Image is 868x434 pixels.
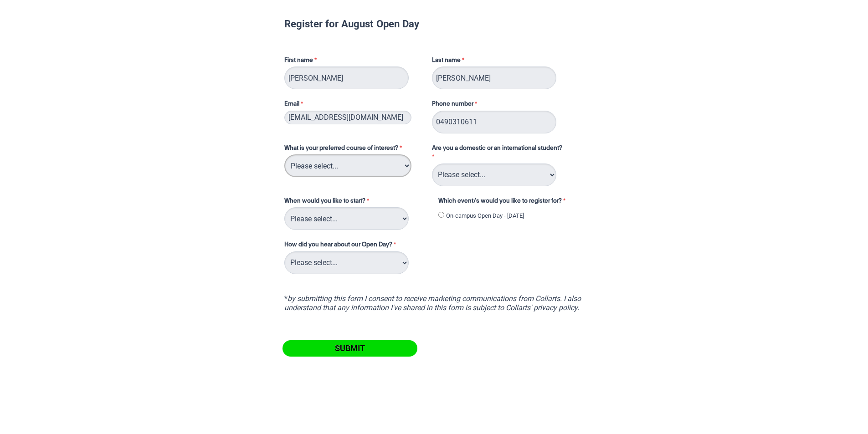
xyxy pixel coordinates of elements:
select: Are you a domestic or an international student? [432,163,556,186]
input: Submit [282,340,417,357]
label: Which event/s would you like to register for? [438,197,577,208]
i: by submitting this form I consent to receive marketing communications from Collarts. I also under... [284,294,581,312]
h1: Register for August Open Day [284,19,584,28]
label: On-campus Open Day - [DATE] [446,211,524,220]
select: What is your preferred course of interest? [284,154,411,177]
select: How did you hear about our Open Day? [284,251,409,274]
label: Email [284,100,423,111]
input: Email [284,111,411,124]
span: Are you a domestic or an international student? [432,145,562,151]
label: How did you hear about our Open Day? [284,240,398,251]
label: What is your preferred course of interest? [284,144,423,155]
select: When would you like to start? [284,207,409,230]
label: When would you like to start? [284,197,429,208]
input: Last name [432,66,556,89]
label: First name [284,56,423,67]
input: First name [284,66,409,89]
input: Phone number [432,111,556,133]
label: Last name [432,56,467,67]
label: Phone number [432,100,479,111]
